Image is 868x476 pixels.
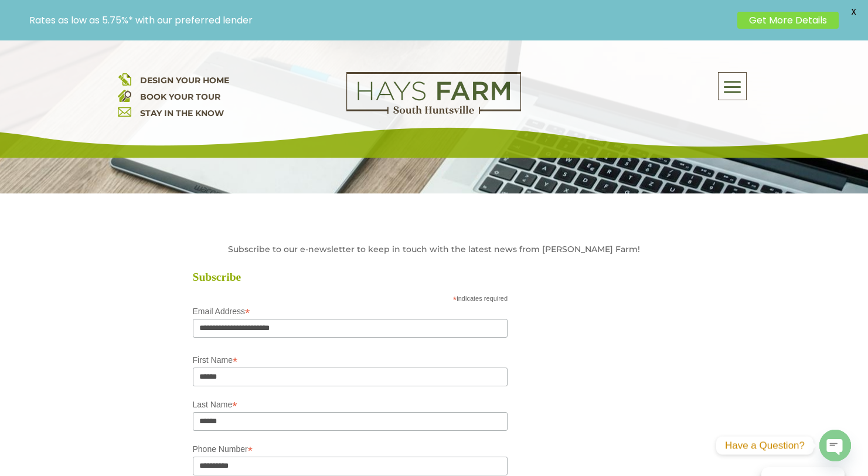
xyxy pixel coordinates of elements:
[193,271,521,283] h2: Subscribe
[845,3,862,21] span: X
[140,108,224,118] a: STAY IN THE KNOW
[193,352,508,366] label: First Name
[140,91,220,102] a: BOOK YOUR TOUR
[193,396,508,410] label: Last Name
[346,72,521,114] img: Logo
[118,89,131,102] img: book your home tour
[737,12,839,29] a: Get More Details
[181,241,687,257] p: Subscribe to our e-newsletter to keep in touch with the latest news from [PERSON_NAME] Farm!
[118,72,131,86] img: design your home
[29,15,731,26] p: Rates as low as 5.75%* with our preferred lender
[140,75,229,86] a: DESIGN YOUR HOME
[346,106,521,117] a: hays farm homes huntsville development
[193,292,508,303] div: indicates required
[193,303,508,317] label: Email Address
[193,441,508,455] label: Phone Number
